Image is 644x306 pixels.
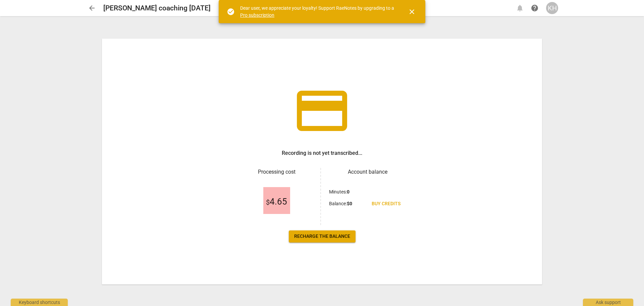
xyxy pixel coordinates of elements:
span: arrow_back [88,4,96,12]
a: Recharge the balance [289,230,356,243]
a: Buy credits [366,198,406,210]
span: close [408,8,416,16]
a: Help [529,2,541,14]
div: Dear user, we appreciate your loyalty! Support RaeNotes by upgrading to a [240,5,396,18]
h3: Account balance [329,168,406,176]
div: Keyboard shortcuts [11,299,68,306]
span: 4.65 [266,197,287,207]
span: $ [266,198,270,206]
span: Buy credits [372,201,400,207]
a: Pro subscription [240,12,274,18]
p: Minutes : [329,188,350,195]
h3: Recording is not yet transcribed... [282,149,362,157]
span: credit_card [292,81,352,141]
button: KH [546,2,558,14]
span: check_circle [227,8,235,16]
b: $ 0 [347,201,352,206]
span: help [531,4,539,12]
span: Recharge the balance [294,233,350,240]
div: Ask support [583,299,633,306]
h3: Processing cost [238,168,315,176]
h2: [PERSON_NAME] coaching [DATE] [103,4,211,12]
p: Balance : [329,200,352,207]
b: 0 [347,189,350,194]
button: Close [404,4,420,20]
